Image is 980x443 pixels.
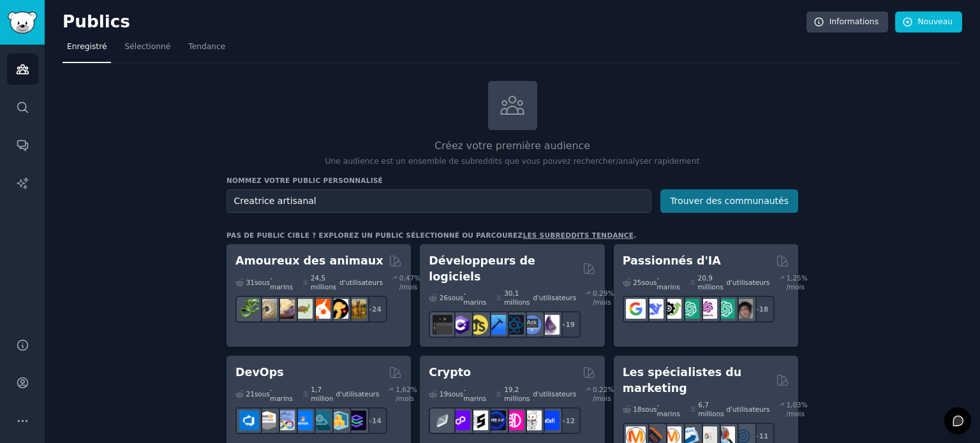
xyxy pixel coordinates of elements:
[440,390,448,398] font: 19
[346,299,366,319] img: race de chien
[468,410,488,430] img: ethstaker
[429,366,471,379] font: Crypto
[346,410,366,430] img: Ingénieurs de plateforme
[593,386,614,402] font: % /mois
[270,274,293,291] font: -marins
[593,289,607,297] font: 0,29
[697,274,723,291] font: 20,9 millions
[662,299,681,319] img: Catalogue d'outils AI
[372,305,382,313] font: 24
[918,17,953,26] font: Nouveau
[235,254,383,267] font: Amoureux des animaux
[727,279,770,286] font: d'utilisateurs
[440,294,448,301] font: 26
[540,315,560,335] img: élixir
[270,386,293,402] font: -marins
[235,366,284,379] font: DevOps
[522,410,542,430] img: CryptoNews
[448,390,463,398] font: sous
[188,42,225,51] font: Tendance
[504,289,530,306] font: 30,1 millions
[533,294,576,301] font: d'utilisateurs
[533,390,576,398] font: d'utilisateurs
[895,11,962,33] a: Nouveau
[560,321,566,328] font: +
[468,315,488,335] img: apprendre JavaScript
[727,405,770,413] font: d'utilisateurs
[450,315,470,335] img: csharp
[8,11,37,34] img: Logo de GummySearch
[257,299,277,319] img: ballepython
[565,321,575,328] font: 19
[184,37,230,63] a: Tendance
[806,11,888,33] a: Informations
[396,386,417,402] font: % /mois
[311,274,336,291] font: 24,5 millions
[339,279,383,286] font: d'utilisateurs
[433,315,452,335] img: logiciel
[63,12,130,31] font: Publics
[642,405,657,413] font: sous
[293,410,313,430] img: Liens DevOps
[246,390,255,398] font: 21
[463,386,486,402] font: -marins
[657,274,680,291] font: -marins
[63,37,111,63] a: Enregistré
[759,305,769,313] font: 18
[293,299,313,319] img: tortue
[450,410,470,430] img: 0xPolygon
[786,274,801,282] font: 1,25
[634,231,636,239] font: .
[246,279,255,286] font: 31
[311,299,330,319] img: calopsitte
[623,254,721,267] font: Passionnés d'IA
[642,279,657,286] font: sous
[786,274,807,291] font: % /mois
[644,299,664,319] img: Recherche profonde
[329,299,348,319] img: Conseils pour animaux de compagnie
[733,299,753,319] img: Intelligence artificielle
[239,299,259,319] img: herpétologie
[523,231,634,239] a: les subreddits tendance
[657,401,680,418] font: -marins
[448,294,463,301] font: sous
[759,432,769,440] font: 11
[255,279,270,286] font: sous
[829,17,879,26] font: Informations
[275,299,295,319] img: geckos léopards
[486,410,506,430] img: web3
[336,390,379,398] font: d'utilisateurs
[504,386,530,402] font: 19,2 millions
[593,386,607,393] font: 0,22
[429,254,535,283] font: Développeurs de logiciels
[275,410,295,430] img: Docker_DevOps
[396,386,410,393] font: 1,62
[325,157,700,166] font: Une audience est un ensemble de subreddits que vous pouvez rechercher/analyser rapidement
[786,401,801,409] font: 1,03
[372,417,382,425] font: 14
[504,410,524,430] img: défiblockchain
[329,410,348,430] img: aws_cdk
[399,274,414,282] font: 0,47
[67,42,107,51] font: Enregistré
[226,231,523,239] font: Pas de public cible ? Explorez un public sélectionné ou parcourez
[226,189,651,213] input: Choisissez un nom court, comme « Spécialistes du marketing numérique » ou « Cinéphiles »
[565,417,575,425] font: 12
[670,196,789,206] font: Trouver des communautés
[311,386,333,402] font: 1,7 million
[434,140,590,152] font: Créez votre première audience
[463,289,486,306] font: -marins
[679,299,699,319] img: chatgpt_promptConception
[124,42,170,51] font: Sélectionné
[626,299,646,319] img: GoogleGeminiIA
[239,410,259,430] img: Azure DevOps
[660,189,798,213] button: Trouver des communautés
[255,390,270,398] font: sous
[433,410,452,430] img: ethfinance
[399,274,420,291] font: % /mois
[786,401,807,418] font: % /mois
[522,315,542,335] img: AskComputerScience
[633,405,641,413] font: 18
[311,410,330,430] img: ingénierie de plateforme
